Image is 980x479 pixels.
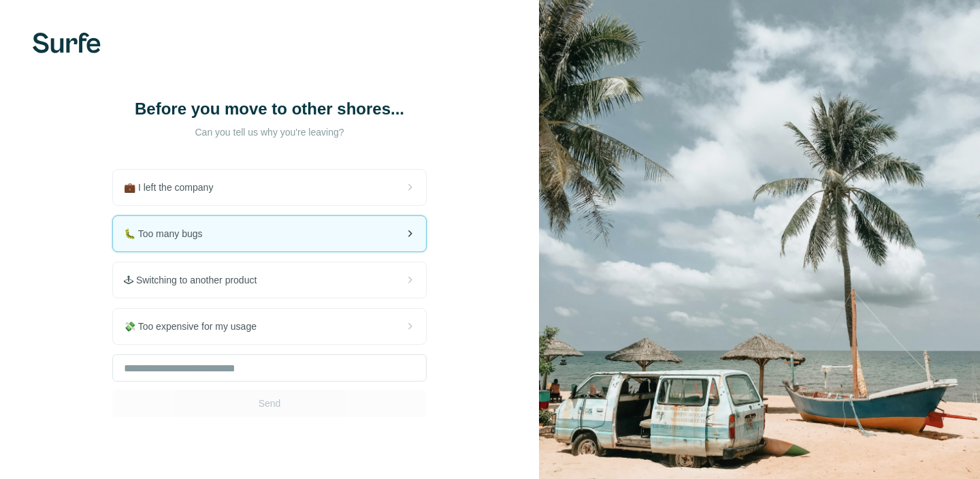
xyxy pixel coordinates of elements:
p: Can you tell us why you're leaving? [133,125,406,139]
span: 🐛 Too many bugs [124,227,214,241]
span: 🕹 Switching to another product [124,273,267,287]
span: 💸 Too expensive for my usage [124,320,267,333]
img: Surfe's logo [33,33,101,53]
h1: Before you move to other shores... [133,98,406,120]
span: 💼 I left the company [124,181,224,194]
